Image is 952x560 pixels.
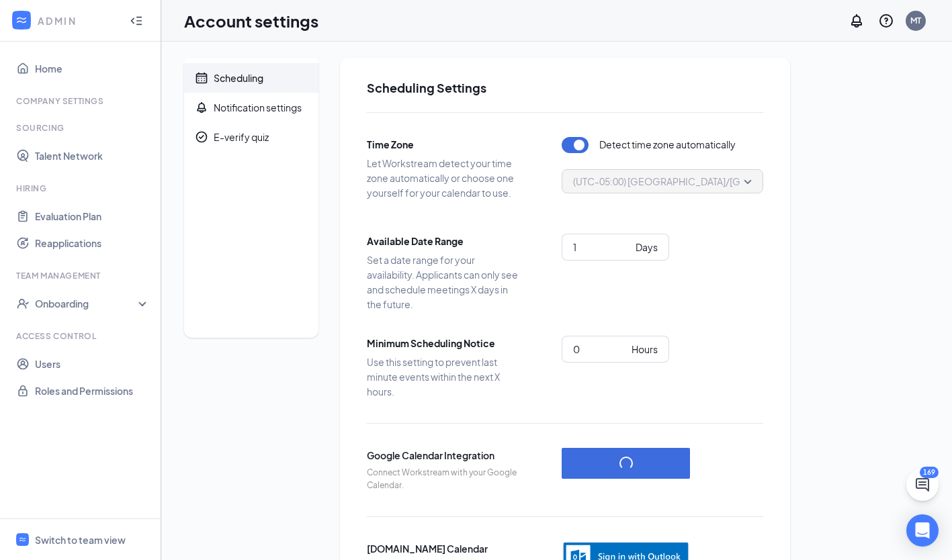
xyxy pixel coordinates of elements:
svg: ChatActive [914,477,931,493]
span: Set a date range for your availability. Applicants can only see and schedule meetings X days in t... [367,252,521,312]
span: Connect Workstream with your Google Calendar. [367,467,521,492]
svg: WorkstreamLogo [15,13,28,27]
div: Scheduling [214,71,263,85]
div: Company Settings [16,95,147,107]
a: BellNotification settings [184,93,318,122]
div: Switch to team view [35,533,126,547]
svg: QuestionInfo [878,13,894,29]
span: Time Zone [367,137,521,152]
span: Detect time zone automatically [599,137,736,153]
a: Evaluation Plan [35,203,150,230]
a: Roles and Permissions [35,377,150,404]
button: ChatActive [906,469,939,501]
svg: Collapse [130,14,143,28]
h1: Account settings [184,9,318,32]
div: MT [910,15,921,26]
svg: Calendar [195,71,208,85]
div: Hiring [16,183,147,194]
div: 169 [920,467,939,478]
span: Use this setting to prevent last minute events within the next X hours. [367,355,521,399]
a: Home [35,55,150,82]
a: Reapplications [35,230,150,256]
svg: WorkstreamLogo [18,535,27,544]
a: Users [35,351,150,377]
div: Open Intercom Messenger [906,514,939,547]
a: CalendarScheduling [184,63,318,93]
svg: CheckmarkCircle [195,130,208,144]
svg: Notifications [849,13,865,29]
span: (UTC-05:00) [GEOGRAPHIC_DATA]/[GEOGRAPHIC_DATA] - Central Time [573,171,891,191]
div: Sourcing [16,122,147,134]
h2: Scheduling Settings [367,79,763,96]
div: Onboarding [35,297,138,310]
div: Days [636,240,658,254]
a: CheckmarkCircleE-verify quiz [184,122,318,152]
svg: Bell [195,101,208,114]
span: Minimum Scheduling Notice [367,336,521,351]
span: Google Calendar Integration [367,448,521,463]
div: Hours [632,342,658,357]
div: ADMIN [38,14,118,28]
svg: UserCheck [16,297,30,310]
div: Access control [16,330,147,342]
div: Notification settings [214,101,302,114]
span: Available Date Range [367,234,521,248]
span: Let Workstream detect your time zone automatically or choose one yourself for your calendar to use. [367,156,521,200]
div: E-verify quiz [214,130,269,144]
div: Team Management [16,270,147,281]
a: Talent Network [35,142,150,169]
